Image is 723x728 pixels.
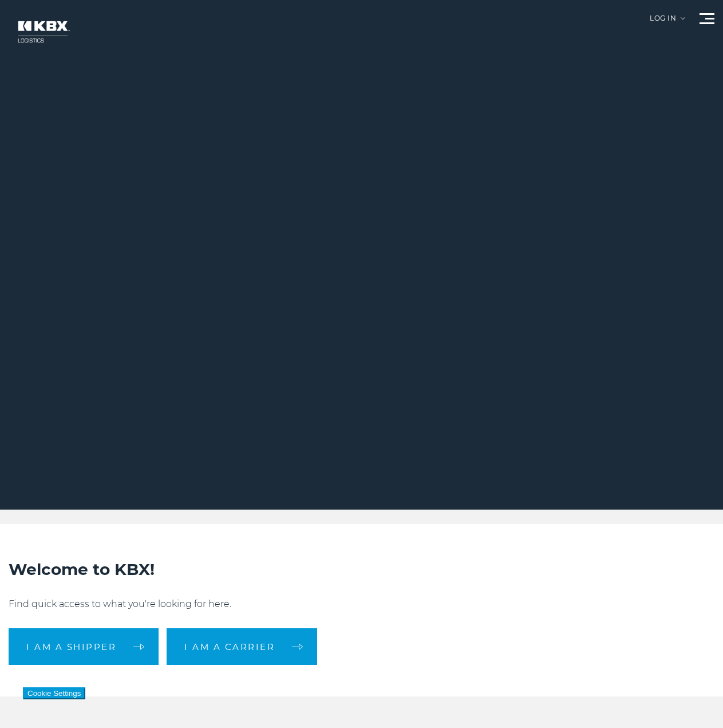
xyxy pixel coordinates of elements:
[23,687,85,699] button: Cookie Settings
[184,643,275,651] span: I am a carrier
[9,628,159,665] a: I am a shipper arrow arrow
[9,597,714,611] p: Find quick access to what you're looking for here.
[681,17,685,19] img: arrow
[9,11,77,52] img: kbx logo
[26,643,116,651] span: I am a shipper
[167,628,317,665] a: I am a carrier arrow arrow
[650,15,685,30] div: Log in
[9,558,714,580] h2: Welcome to KBX!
